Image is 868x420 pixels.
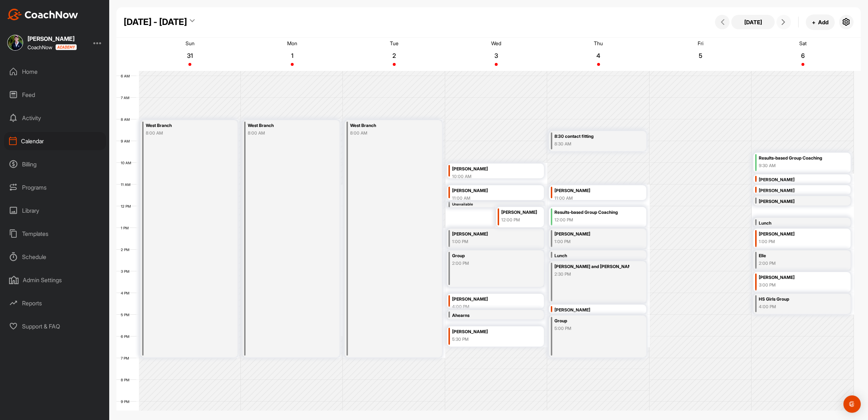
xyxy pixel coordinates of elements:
p: Wed [491,40,501,46]
div: Open Intercom Messenger [843,395,861,413]
div: 9 AM [116,139,137,143]
div: Elle [759,252,834,260]
div: 2:30 PM [554,271,630,277]
div: 12:00 PM [501,217,537,223]
div: Library [4,201,106,220]
div: 4:00 PM [759,304,834,310]
a: September 1, 2025 [241,38,343,71]
div: 1:00 PM [554,238,630,245]
div: 2:00 PM [759,260,834,267]
p: Mon [287,40,297,46]
div: CoachNow [27,44,77,50]
p: 2 [388,52,401,59]
div: Group [452,252,527,260]
div: Results-based Group Coaching [554,208,630,217]
div: 11:00 AM [452,195,527,201]
div: Support & FAQ [4,317,106,335]
p: 3 [490,52,503,59]
div: 10:00 AM [452,173,527,180]
div: Lunch [554,252,630,260]
div: 2:00 PM [452,260,527,267]
button: +Add [806,14,835,30]
div: [PERSON_NAME] [759,187,834,195]
div: West Branch [248,122,323,130]
div: 8:30 contact fitting [554,132,630,141]
div: 6 AM [116,74,137,78]
div: [DATE] - [DATE] [124,16,187,29]
div: 1:00 PM [452,238,527,245]
div: Group [554,317,630,325]
img: square_3a637bf1812625bbe0a2dd899ceb9368.jpg [7,35,23,51]
p: Thu [594,40,603,46]
div: Billing [4,155,106,173]
div: 7 PM [116,356,136,360]
div: Schedule [4,248,106,266]
div: 8:00 AM [350,130,425,136]
p: Sat [799,40,807,46]
div: Admin Settings [4,271,106,289]
p: Sun [186,40,195,46]
div: HS Girls Group [759,295,834,304]
div: 11:00 AM [554,195,630,201]
div: 1:00 PM [759,238,834,245]
a: September 6, 2025 [752,38,854,71]
div: 8:00 AM [146,130,221,136]
a: September 5, 2025 [650,38,752,71]
div: [PERSON_NAME] [554,187,630,195]
div: Ahearns [452,311,527,320]
div: Lunch [759,219,834,228]
div: Reports [4,294,106,312]
div: Programs [4,178,106,196]
div: [PERSON_NAME] [452,187,527,195]
p: 1 [286,52,299,59]
div: [PERSON_NAME] [27,36,77,42]
div: [PERSON_NAME] [759,273,834,282]
div: 5 PM [116,313,137,317]
div: 4 PM [116,291,137,295]
div: 6 PM [116,334,137,339]
div: Feed [4,86,106,104]
div: [PERSON_NAME] [759,176,834,184]
p: 31 [183,52,196,59]
div: 11 AM [116,182,138,187]
div: [PERSON_NAME] [501,208,537,217]
div: 4:00 PM [452,304,527,310]
p: 4 [592,52,605,59]
div: West Branch [146,122,221,130]
div: [PERSON_NAME] [452,295,527,304]
p: Tue [390,40,399,46]
div: 11:45 AM [452,207,527,213]
div: 12 PM [116,204,138,208]
div: 3:00 PM [759,282,834,288]
div: 8:00 AM [248,130,323,136]
div: [PERSON_NAME] [554,306,630,314]
a: September 2, 2025 [343,38,445,71]
span: + [812,18,816,26]
div: 8 AM [116,117,137,122]
div: 12:00 PM [554,217,630,223]
div: Home [4,63,106,81]
div: 8 PM [116,378,137,382]
a: August 31, 2025 [139,38,241,71]
div: [PERSON_NAME] [759,230,834,238]
a: September 3, 2025 [445,38,547,71]
div: [PERSON_NAME] [452,328,527,336]
div: 10 AM [116,161,139,165]
a: September 4, 2025 [548,38,650,71]
div: 7 AM [116,96,137,100]
div: 5:30 PM [452,336,527,343]
div: 8:30 AM [554,141,630,147]
img: CoachNow acadmey [55,44,77,50]
div: 5:00 PM [554,325,630,332]
div: 9 PM [116,399,137,404]
img: CoachNow [7,9,78,20]
div: 1 PM [116,226,136,230]
div: West Branch [350,122,425,130]
div: 9:30 AM [759,162,834,169]
p: Fri [698,40,703,46]
div: [PERSON_NAME] and [PERSON_NAME] [554,263,630,271]
button: [DATE] [731,15,775,29]
div: [PERSON_NAME] [759,198,834,206]
div: [PERSON_NAME] [452,165,527,173]
p: 6 [796,52,809,59]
